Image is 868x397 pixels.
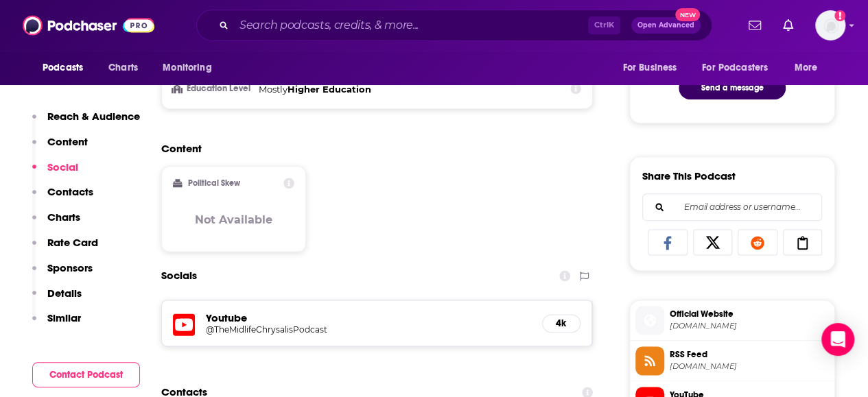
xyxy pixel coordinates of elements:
[47,236,98,249] p: Rate Card
[23,12,154,38] img: Podchaser - Follow, Share and Rate Podcasts
[670,361,829,372] span: anchor.fm
[738,229,777,255] a: Share on Reddit
[631,17,701,34] button: Open AdvancedNew
[32,160,78,186] button: Social
[206,311,531,324] h5: Youtube
[675,8,700,21] span: New
[47,135,88,148] p: Content
[47,311,81,324] p: Similar
[234,14,588,36] input: Search podcasts, credits, & more...
[32,236,98,261] button: Rate Card
[47,210,80,224] p: Charts
[153,55,229,81] button: open menu
[259,84,288,95] span: Mostly
[32,210,80,236] button: Charts
[670,348,829,361] span: RSS Feed
[32,362,140,387] button: Contact Podcast
[32,185,93,210] button: Contacts
[47,110,140,123] p: Reach & Audience
[195,213,272,226] h3: Not Available
[795,58,818,77] span: More
[670,321,829,331] span: meawisdom.com
[743,14,766,37] a: Show notifications dropdown
[206,324,425,335] h5: @TheMidlifeChrysalisPodcast
[32,261,93,287] button: Sponsors
[834,10,845,21] svg: Add a profile image
[554,317,569,329] h5: 4k
[702,58,768,77] span: For Podcasters
[635,346,829,375] a: RSS Feed[DOMAIN_NAME]
[815,10,845,40] button: Show profile menu
[33,55,101,81] button: open menu
[783,229,823,255] a: Copy Link
[43,58,83,77] span: Podcasts
[47,185,93,198] p: Contacts
[32,135,88,160] button: Content
[161,263,197,289] h2: Socials
[693,229,733,255] a: Share on X/Twitter
[108,58,138,77] span: Charts
[47,261,93,274] p: Sponsors
[642,193,822,221] div: Search followers
[785,55,835,81] button: open menu
[32,311,81,337] button: Similar
[777,14,799,37] a: Show notifications dropdown
[288,84,371,95] span: Higher Education
[588,16,620,34] span: Ctrl K
[161,142,582,155] h2: Content
[99,55,146,81] a: Charts
[163,58,211,77] span: Monitoring
[815,10,845,40] span: Logged in as RiverheadPublicity
[637,22,694,29] span: Open Advanced
[654,194,810,220] input: Email address or username...
[642,169,736,182] h3: Share This Podcast
[188,178,240,188] h2: Political Skew
[47,160,78,173] p: Social
[196,10,712,41] div: Search podcasts, credits, & more...
[693,55,788,81] button: open menu
[679,76,786,99] button: Send a message
[32,110,140,135] button: Reach & Audience
[622,58,677,77] span: For Business
[648,229,688,255] a: Share on Facebook
[206,324,531,335] a: @TheMidlifeChrysalisPodcast
[670,308,829,320] span: Official Website
[821,323,854,356] div: Open Intercom Messenger
[635,306,829,335] a: Official Website[DOMAIN_NAME]
[47,287,82,300] p: Details
[815,10,845,40] img: User Profile
[613,55,694,81] button: open menu
[32,287,82,312] button: Details
[173,84,253,93] h3: Education Level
